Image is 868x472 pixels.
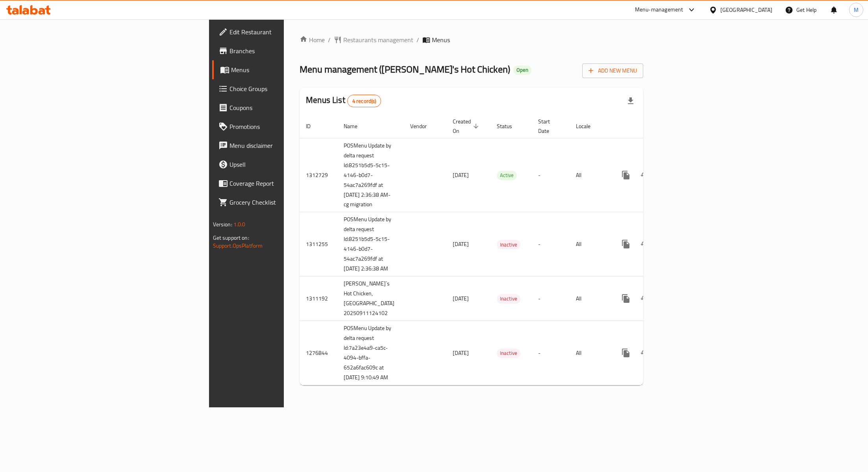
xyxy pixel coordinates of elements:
nav: breadcrumb [300,35,643,45]
div: Inactive [497,294,520,304]
td: POSMenu Update by delta request Id:8251b5d5-5c15-4146-b0d7-54ac7a269fdf at [DATE] 2:36:38 AM-cg m... [337,138,404,212]
table: enhanced table [300,114,698,386]
span: Menu disclaimer [229,141,348,150]
td: All [570,276,610,321]
span: Status [497,121,522,131]
a: Coupons [212,98,354,117]
div: Total records count [347,95,381,107]
span: Menus [231,65,348,75]
span: M [854,6,859,14]
button: more [616,166,635,185]
span: [DATE] [453,293,469,304]
li: / [416,35,419,45]
span: Upsell [229,160,348,169]
h2: Menus List [306,94,381,107]
span: Inactive [497,240,520,249]
td: - [532,321,570,385]
div: Export file [621,91,640,110]
span: Inactive [497,294,520,303]
td: - [532,212,570,276]
span: Coverage Report [229,179,348,188]
span: Created On [453,117,481,136]
span: Locale [576,121,601,131]
div: Open [513,65,531,75]
button: more [616,289,635,308]
td: All [570,138,610,212]
td: POSMenu Update by delta request Id:8251b5d5-5c15-4146-b0d7-54ac7a269fdf at [DATE] 2:36:38 AM [337,212,404,276]
td: POSMenu Update by delta request Id:7a23e4a9-ca5c-4094-bffa-652a6fac609c at [DATE] 9:10:49 AM [337,321,404,385]
span: Open [513,67,531,73]
div: Active [497,171,517,180]
button: Change Status [635,343,654,362]
td: - [532,138,570,212]
span: Coupons [229,103,348,112]
a: Menu disclaimer [212,136,354,155]
span: Grocery Checklist [229,198,348,207]
span: Choice Groups [229,84,348,93]
span: Restaurants management [343,35,413,45]
span: Menus [432,35,450,45]
span: Branches [229,46,348,56]
span: Inactive [497,349,520,358]
div: Inactive [497,240,520,249]
button: Add New Menu [582,63,643,78]
span: [DATE] [453,239,469,249]
a: Menus [212,60,354,79]
td: [PERSON_NAME]`s Hot Chicken, [GEOGRAPHIC_DATA] 20250911124102 [337,276,404,321]
span: Name [344,121,368,131]
span: Vendor [410,121,437,131]
a: Grocery Checklist [212,193,354,212]
span: Add New Menu [589,66,637,76]
span: Get support on: [213,233,249,243]
td: - [532,276,570,321]
a: Promotions [212,117,354,136]
td: All [570,212,610,276]
button: Change Status [635,235,654,254]
button: more [616,343,635,362]
a: Support.OpsPlatform [213,241,263,251]
td: All [570,321,610,385]
span: [DATE] [453,170,469,180]
div: Menu-management [635,5,683,15]
span: Active [497,171,517,180]
a: Coverage Report [212,174,354,193]
span: Start Date [538,117,560,136]
a: Edit Restaurant [212,22,354,41]
button: Change Status [635,289,654,308]
span: Promotions [229,122,348,131]
span: Edit Restaurant [229,27,348,37]
a: Restaurants management [334,35,413,45]
a: Upsell [212,155,354,174]
span: Version: [213,219,232,229]
button: more [616,235,635,254]
span: Menu management ( [PERSON_NAME]'s Hot Chicken ) [300,60,510,78]
span: 1.0.0 [233,219,246,229]
span: ID [306,121,321,131]
a: Choice Groups [212,79,354,98]
a: Branches [212,41,354,60]
div: [GEOGRAPHIC_DATA] [720,6,772,14]
th: Actions [610,114,698,138]
span: 4 record(s) [348,97,381,105]
span: [DATE] [453,348,469,358]
button: Change Status [635,166,654,185]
